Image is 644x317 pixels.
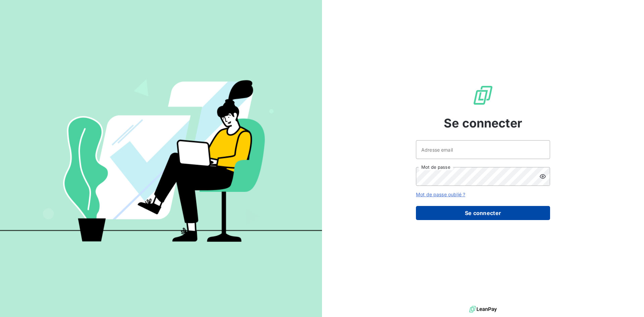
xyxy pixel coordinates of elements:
[469,304,497,314] img: logo
[416,206,550,220] button: Se connecter
[416,192,465,197] a: Mot de passe oublié ?
[416,140,550,159] input: placeholder
[444,114,522,132] span: Se connecter
[472,85,494,106] img: Logo LeanPay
